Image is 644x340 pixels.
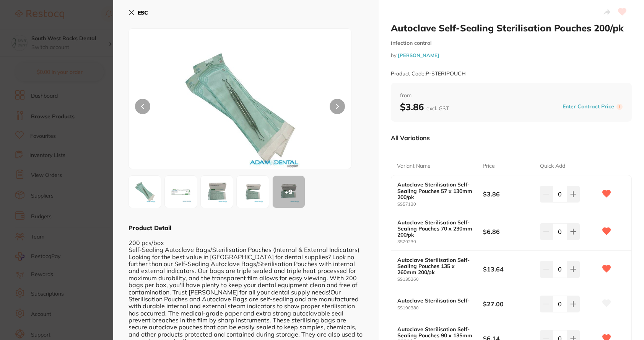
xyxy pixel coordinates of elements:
a: [PERSON_NAME] [398,52,439,58]
button: Enter Contract Price [560,103,616,110]
small: by [391,52,632,58]
b: Autoclave Sterilisation Self-Sealing Pouches 135 x 260mm 200/pk [397,257,474,275]
span: from [400,92,623,100]
small: Product Code: P-STERIPOUCH [391,70,466,77]
h2: Autoclave Self-Sealing Sterilisation Pouches 200/pk [391,22,632,34]
p: Quick Add [540,162,565,170]
img: MzgwLmpwZw [239,178,267,206]
div: + 9 [273,176,305,208]
p: All Variations [391,134,430,142]
img: UklQT1VDSC5qcGc [131,178,159,206]
b: Product Detail [128,224,171,232]
b: Autoclave Sterilisation Self-Sealing Pouches 70 x 230mm 200/pk [397,219,474,238]
b: ESC [138,9,148,16]
b: $3.86 [483,190,534,198]
label: i [616,104,623,110]
b: $13.64 [483,265,534,273]
b: $6.86 [483,227,534,236]
button: ESC [128,6,148,19]
p: Variant Name [397,162,431,170]
small: infection control [391,40,632,46]
p: Price [483,162,495,170]
b: $27.00 [483,300,534,308]
small: SS135260 [397,277,483,282]
img: MzBfMi5qcGc [167,178,195,206]
span: excl. GST [426,105,449,112]
b: Autoclave Sterilisation Self-Sealing Pouches 57 x 130mm 200/pk [397,181,474,200]
button: +9 [272,175,305,208]
small: SS57130 [397,202,483,207]
small: SS70230 [397,239,483,244]
small: SS190380 [397,306,483,311]
img: UklQT1VDSC5qcGc [173,48,307,169]
b: $3.86 [400,101,449,113]
b: Autoclave Sterilisation Self- [397,297,474,304]
img: MjYwLmpwZw [203,178,231,206]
